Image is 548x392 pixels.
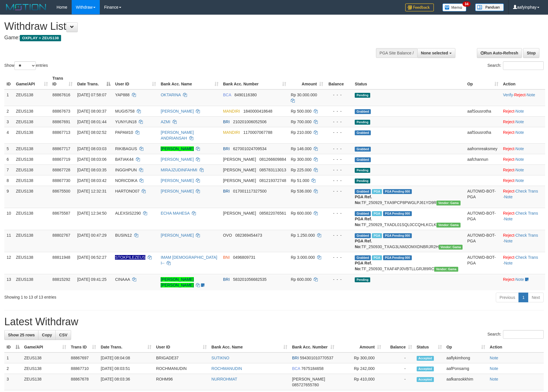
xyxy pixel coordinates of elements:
[465,73,501,89] th: Op: activate to sort column ascending
[13,127,50,143] td: ZEUS138
[13,89,50,106] td: ZEUS138
[436,201,461,205] span: Vendor URL: https://trx31.1velocity.biz
[13,154,50,164] td: ZEUS138
[161,93,181,97] a: OKTARINA
[503,178,514,183] a: Reject
[465,252,501,274] td: AUTOWD-BOT-PGA
[352,252,465,274] td: TF_250930_TXAF4PJ0VBTLLGRJ89RC
[154,342,209,352] th: User ID: activate to sort column ascending
[4,342,22,352] th: ID: activate to sort column descending
[516,146,524,151] a: Note
[328,108,350,114] div: - - -
[211,366,242,371] a: ROCHMANUDIN
[4,35,360,41] h4: Game:
[290,342,336,352] th: Bank Acc. Number: activate to sort column ascending
[465,127,501,143] td: aafSousrotha
[352,208,465,230] td: TF_250929_TXADL01SQL0CCQHLKCLK
[77,130,106,135] span: [DATE] 08:02:52
[161,178,194,183] a: [PERSON_NAME]
[501,73,545,89] th: Action
[4,3,48,11] img: MOTION_logo.png
[372,233,382,238] span: Marked by aafsreyleap
[4,208,13,230] td: 10
[161,255,217,265] a: IMAM [DEMOGRAPHIC_DATA] I--
[355,168,370,173] span: Pending
[355,179,370,183] span: Pending
[288,73,325,89] th: Amount: activate to sort column ascending
[434,267,458,272] span: Vendor URL: https://trx31.1velocity.biz
[69,363,98,374] td: 88867710
[501,186,545,208] td: · ·
[13,252,50,274] td: ZEUS138
[243,130,272,135] span: Copy 1170007067788 to clipboard
[55,330,71,340] a: CSV
[465,154,501,164] td: aafchannun
[69,374,98,390] td: 88867678
[328,130,350,135] div: - - -
[223,109,240,113] span: MANDIRI
[260,168,286,172] span: Copy 085783113013 to clipboard
[38,330,56,340] a: Copy
[291,157,311,162] span: Rp 300.000
[22,342,69,352] th: Game/API: activate to sort column ascending
[503,61,544,70] input: Search:
[516,189,538,193] a: Check Trans
[490,377,498,381] a: Note
[4,106,13,116] td: 2
[161,277,194,287] a: [PERSON_NAME] [PERSON_NAME]
[223,211,256,215] span: [PERSON_NAME]
[501,274,545,290] td: ·
[20,35,61,41] span: OXPLAY > ZEUS138
[42,333,52,337] span: Copy
[501,208,545,230] td: · ·
[414,342,444,352] th: Status: activate to sort column ascending
[77,189,106,193] span: [DATE] 12:32:31
[115,93,129,97] span: YAP888
[501,230,545,252] td: · ·
[516,157,524,162] a: Note
[22,374,69,390] td: ZEUS138
[355,217,372,227] b: PGA Ref. No:
[52,119,70,124] span: 88867691
[328,146,350,152] div: - - -
[523,48,539,58] a: Stop
[328,277,350,282] div: - - -
[75,73,113,89] th: Date Trans.: activate to sort column descending
[115,233,132,238] span: BUSIN12
[328,232,350,238] div: - - -
[355,211,371,216] span: Grabbed
[355,261,372,271] b: PGA Ref. No:
[233,189,267,193] span: Copy 017001117327500 to clipboard
[291,211,311,215] span: Rp 600.000
[503,157,514,162] a: Reject
[22,363,69,374] td: ZEUS138
[223,146,230,151] span: BRI
[355,189,371,194] span: Grabbed
[291,168,311,172] span: Rp 225.000
[383,189,412,194] span: PGA Pending
[490,356,498,360] a: Note
[501,175,545,186] td: ·
[4,21,360,32] h1: Withdraw List
[383,352,414,363] td: -
[161,211,189,215] a: ECHA MAHESA
[4,164,13,175] td: 7
[503,93,513,97] a: Verify
[516,119,524,124] a: Note
[292,356,299,360] span: BRI
[503,233,514,238] a: Reject
[328,167,350,173] div: - - -
[355,147,371,152] span: Grabbed
[77,146,106,151] span: [DATE] 08:03:03
[13,106,50,116] td: ZEUS138
[417,366,434,371] span: Accepted
[503,119,514,124] a: Reject
[77,211,106,215] span: [DATE] 12:34:50
[13,116,50,127] td: ZEUS138
[243,109,272,113] span: Copy 1840000418648 to clipboard
[444,352,487,363] td: aaflykimhong
[516,168,524,172] a: Note
[442,3,467,11] img: Button%20Memo.svg
[209,342,290,352] th: Bank Acc. Name: activate to sort column ascending
[328,210,350,216] div: - - -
